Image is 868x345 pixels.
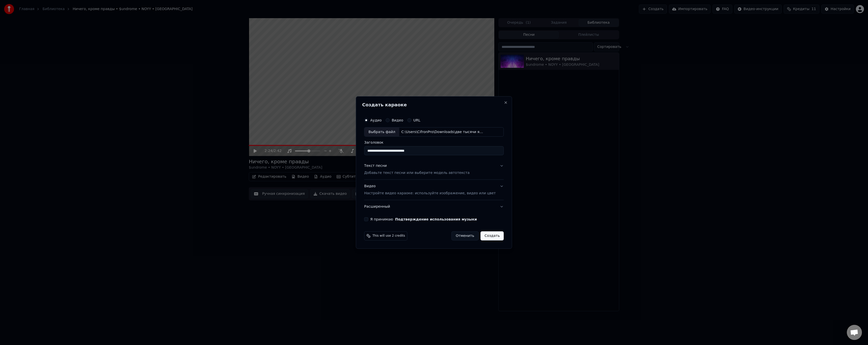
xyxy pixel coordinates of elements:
label: Аудио [370,118,382,122]
button: Текст песниДобавьте текст песни или выберите модель автотекста [364,160,504,180]
button: Создать [480,231,504,240]
p: Настройте видео караоке: используйте изображение, видео или цвет [364,191,496,196]
p: Добавьте текст песни или выберите модель автотекста [364,171,470,176]
button: Я принимаю [395,217,477,221]
span: This will use 2 credits [372,234,405,238]
div: Выбрать файл [364,128,399,137]
label: URL [413,118,420,122]
div: C:\Users\CifronPro\Downloads\две тысячи ярдов - Атмосферно.mp3 [399,130,485,135]
div: Текст песни [364,164,387,169]
button: Расширенный [364,200,504,213]
button: ВидеоНастройте видео караоке: используйте изображение, видео или цвет [364,180,504,200]
label: Видео [392,118,403,122]
label: Заголовок [364,141,504,144]
label: Я принимаю [370,217,477,221]
div: Видео [364,184,496,196]
h2: Создать караоке [362,103,506,107]
button: Отменить [451,231,478,240]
